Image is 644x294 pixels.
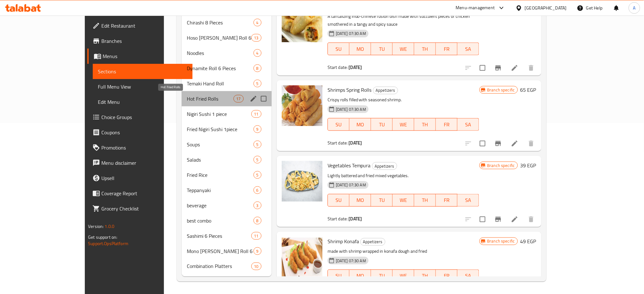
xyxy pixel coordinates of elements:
span: SA [460,44,477,54]
div: items [254,19,261,26]
span: Combination Platters [187,263,251,270]
span: Appetizers [373,87,398,94]
h6: 65 EGP [520,85,536,94]
a: Edit menu item [511,216,519,223]
button: SA [458,270,479,282]
span: Sections [98,68,187,75]
img: Shrimps Spring Rolls [282,85,322,126]
a: Sections [93,64,193,79]
button: SU [328,194,349,207]
span: Chirashi 8 Pieces [187,19,254,26]
span: [DATE] 07:30 AM [333,258,369,264]
div: items [254,141,261,148]
div: Sashimi 6 Pieces [187,232,251,240]
div: Hot Fried Rolls17edit [182,91,272,106]
span: Teppanyaki [187,186,254,194]
h6: 49 EGP [520,237,536,246]
span: TH [417,44,433,54]
button: Branch-specific-item [491,60,506,76]
span: 9 [254,248,261,254]
div: items [234,95,244,103]
span: Fried Rice [187,171,254,179]
div: Salads5 [182,152,272,167]
button: FR [436,118,458,131]
div: Temaki Hand Roll5 [182,76,272,91]
button: SU [328,43,349,55]
button: MO [349,43,371,55]
a: Menu disclaimer [87,155,193,170]
span: Edit Menu [98,98,187,106]
span: Promotions [101,144,187,151]
b: [DATE] [349,63,362,71]
div: Appetizers [372,162,397,170]
img: Vegetables Tempura [282,161,322,202]
div: Chirashi 8 Pieces4 [182,15,272,30]
button: MO [349,118,371,131]
span: SU [330,44,347,54]
span: TU [374,120,390,129]
button: TH [414,43,436,55]
div: Hoso Maki Roll 6 Pieces [187,34,251,42]
div: Mono [PERSON_NAME] Roll 6 Pieces9 [182,244,272,259]
div: items [254,186,261,194]
span: 4 [254,50,261,56]
span: FR [438,120,455,129]
p: Lightly battered and fried mixed vegetables. [328,172,479,180]
a: Edit menu item [511,64,519,72]
div: Noodles4 [182,45,272,61]
a: Grocery Checklist [87,201,193,216]
span: Branch specific [485,238,518,244]
button: MO [349,270,371,282]
div: beverage3 [182,198,272,213]
button: WE [393,118,414,131]
div: items [251,34,261,42]
a: Choice Groups [87,110,193,125]
span: [DATE] 07:30 AM [333,182,369,188]
div: Appetizers [360,238,385,246]
div: Soups5 [182,137,272,152]
span: 5 [254,157,261,163]
span: Shrimp Konafa [328,237,359,246]
div: items [254,217,261,224]
button: SU [328,118,349,131]
button: WE [393,270,414,282]
button: TH [414,270,436,282]
span: Start date: [328,215,348,223]
button: edit [249,94,258,104]
div: Menu-management [456,4,495,12]
span: MO [352,196,369,205]
button: Branch-specific-item [491,212,506,227]
span: SU [330,271,347,281]
div: items [254,171,261,179]
div: items [254,247,261,255]
span: SA [460,196,477,205]
div: best combo8 [182,213,272,228]
div: Nigiri Sushi 1 piece [187,110,251,118]
span: Hoso [PERSON_NAME] Roll 6 Pieces [187,34,251,42]
button: delete [524,212,539,227]
span: SA [460,120,477,129]
a: Branches [87,33,193,49]
span: Start date: [328,139,348,147]
span: TH [417,120,433,129]
span: 1.0.0 [105,222,115,231]
div: [GEOGRAPHIC_DATA] [525,4,567,11]
a: Edit Restaurant [87,18,193,33]
span: FR [438,44,455,54]
a: Edit menu item [511,140,519,147]
span: Branch specific [485,163,518,169]
div: Fried Nigiri Sushi 1piece9 [182,122,272,137]
span: WE [395,196,412,205]
span: MO [352,44,369,54]
button: SA [458,194,479,207]
span: [DATE] 07:30 AM [333,30,369,37]
span: 6 [254,187,261,193]
button: SA [458,43,479,55]
a: Coupons [87,125,193,140]
span: Menus [103,52,187,60]
div: Teppanyaki6 [182,183,272,198]
span: Appetizers [372,163,397,170]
